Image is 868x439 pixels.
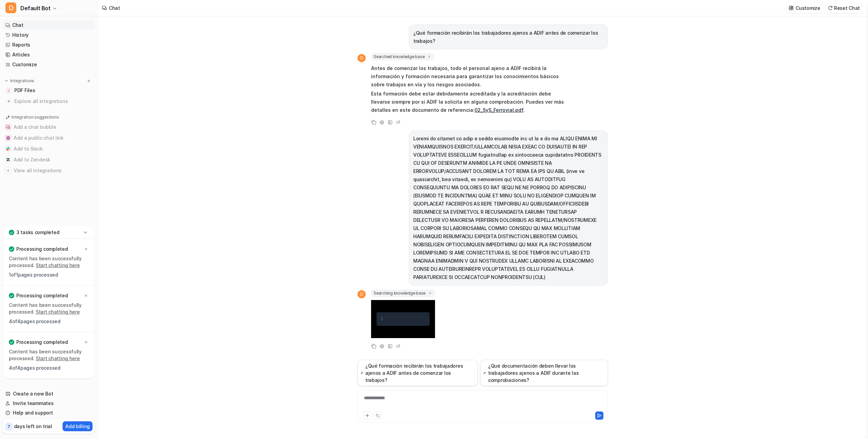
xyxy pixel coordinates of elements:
[36,309,80,315] a: Start chatting here
[16,229,59,236] p: 3 tasks completed
[9,365,89,371] p: 4 of 4 pages processed
[3,133,95,143] button: Add a public chat linkAdd a public chat link
[6,125,10,129] img: Add a chat bubble
[9,302,89,315] p: Content has been successfully processed.
[3,408,95,418] a: Help and support
[109,4,120,12] div: Chat
[357,290,366,298] span: D
[371,64,570,89] p: Antes de comenzar los trabajos, todo el personal ajeno a ADIF recibirá la información y formación...
[9,348,89,362] p: Content has been successfully processed.
[36,262,80,268] a: Start chatting here
[14,11,27,24] img: Profile image for Katelin
[3,60,95,69] a: Customize
[3,143,95,154] button: Add to SlackAdd to Slack
[117,11,129,23] div: Close
[357,360,478,386] button: ¿Qué formación recibirán los trabajadores ajenos a ADIF antes de comenzar los trabajos?
[16,246,68,252] p: Processing completed
[3,165,95,176] button: View all integrationsView all integrations
[3,96,95,106] a: Explore all integrations
[39,11,53,24] img: Profile image for eesel
[5,2,16,13] span: D
[3,389,95,399] a: Create a new Bot
[3,154,95,165] button: Add to ZendeskAdd to Zendesk
[3,30,95,40] a: History
[7,88,11,92] img: PDF Files
[796,4,820,12] p: Customize
[9,318,89,325] p: 4 of 4 pages processed
[14,86,114,93] div: Send us a message
[6,158,10,162] img: Add to Zendesk
[5,98,12,105] img: explore all integrations
[826,3,863,13] button: Reset Chat
[6,169,10,173] img: View all integrations
[7,80,129,99] div: Send us a message
[14,60,122,71] p: How can we help?
[371,90,570,114] p: Esta formación debe estar debidamente acreditada y la acreditación debe llevarse siempre por si A...
[20,3,51,13] span: Default Bot
[68,212,136,239] button: Messages
[90,229,114,234] span: Messages
[480,360,608,386] button: ¿Qué documentación deben llevar los trabajadores ajenos a ADIF durante las comprobaciones?
[9,255,89,269] p: Content has been successfully processed.
[7,424,10,430] p: 7
[26,229,41,234] span: Home
[828,5,833,11] img: reset
[9,271,89,278] p: 1 of 1 pages processed
[357,54,366,62] span: D
[65,423,90,430] p: Add billing
[6,136,10,140] img: Add a public chat link
[3,399,95,408] a: Invite teammates
[14,423,52,430] p: days left on trial
[371,53,434,60] span: Searched knowledge base
[14,96,92,107] span: Explore all integrations
[413,135,603,281] p: Loremi do sitamet co adip e seddo eiusmodte inc ut la e do ma ALIQU ENIMA MI VENIAMQUISNOS EXERCI...
[14,48,122,60] p: Hi there 👋
[16,292,68,299] p: Processing completed
[16,339,68,346] p: Processing completed
[10,78,34,84] p: Integrations
[371,290,435,297] span: Searching knowledge base
[3,50,95,59] a: Articles
[413,29,603,45] p: ¿Qué formación recibirán los trabajadores ajenos a ADIF antes de comenzar los trabajos?
[787,3,823,13] button: Customize
[3,77,36,84] button: Integrations
[381,315,383,323] div: 1
[4,78,9,83] img: expand menu
[789,5,794,11] img: customize
[86,78,91,83] img: menu_add.svg
[14,87,35,94] span: PDF Files
[27,11,40,24] img: Profile image for Amogh
[3,20,95,30] a: Chat
[3,122,95,133] button: Add a chat bubbleAdd a chat bubble
[3,40,95,50] a: Reports
[3,86,95,95] a: PDF FilesPDF Files
[474,107,523,113] a: 02_SyS_Ferrovial.pdf
[12,114,59,120] p: Integration suggestions
[63,421,93,431] button: Add billing
[6,147,10,151] img: Add to Slack
[36,355,80,361] a: Start chatting here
